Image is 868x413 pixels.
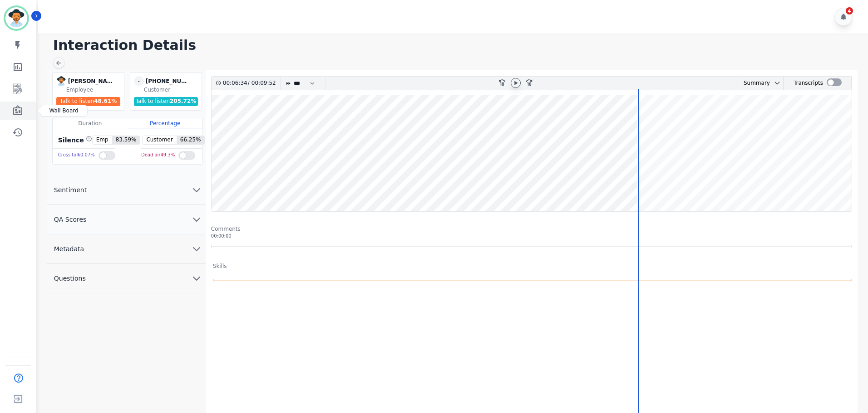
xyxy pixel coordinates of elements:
[94,98,117,104] span: 48.61 %
[47,205,206,234] button: QA Scores chevron down
[774,79,781,87] svg: chevron down
[191,214,202,225] svg: chevron down
[143,136,176,144] span: Customer
[191,243,202,254] svg: chevron down
[170,98,196,104] span: 205.72 %
[47,234,206,264] button: Metadata chevron down
[211,225,852,233] div: Comments
[58,149,95,162] div: Cross talk 0.07 %
[191,273,202,284] svg: chevron down
[47,264,206,293] button: Questions chevron down
[56,97,121,106] div: Talk to listen
[68,76,113,86] div: [PERSON_NAME]
[134,97,198,106] div: Talk to listen
[112,136,140,144] span: 83.59 %
[211,233,852,239] div: 00:00:00
[223,77,278,90] div: /
[141,149,175,162] div: Dead air 49.3 %
[47,185,94,194] span: Sentiment
[47,215,94,224] span: QA Scores
[47,274,93,283] span: Questions
[794,77,823,90] div: Transcripts
[177,136,205,144] span: 66.25 %
[213,262,227,270] div: Skills
[128,118,202,128] div: Percentage
[250,77,275,90] div: 00:09:52
[47,244,91,253] span: Metadata
[53,118,128,128] div: Duration
[191,185,202,195] svg: chevron down
[146,76,191,86] div: [PHONE_NUMBER]
[93,136,112,144] span: Emp
[53,37,859,53] h1: Interaction Details
[144,86,200,93] div: Customer
[66,86,122,93] div: Employee
[736,77,770,90] div: Summary
[56,136,92,145] div: Silence
[134,76,144,86] span: -
[223,77,248,90] div: 00:06:34
[846,7,853,15] div: 4
[47,175,206,205] button: Sentiment chevron down
[5,7,27,29] img: Bordered avatar
[770,79,781,87] button: chevron down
